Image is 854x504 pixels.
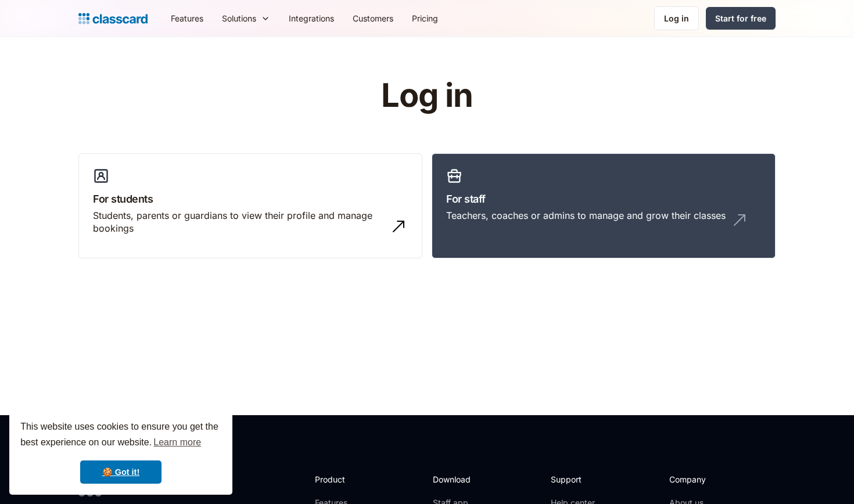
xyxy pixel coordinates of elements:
[664,12,689,24] div: Log in
[432,153,776,259] a: For staffTeachers, coaches or admins to manage and grow their classes
[315,473,377,485] h2: Product
[343,5,403,31] a: Customers
[706,7,776,30] a: Start for free
[243,78,612,114] h1: Log in
[80,460,162,484] a: dismiss cookie message
[551,473,598,485] h2: Support
[715,12,766,24] div: Start for free
[222,12,256,24] div: Solutions
[152,434,203,451] a: learn more about cookies
[93,209,385,235] div: Students, parents or guardians to view their profile and manage bookings
[433,473,480,485] h2: Download
[446,209,726,222] div: Teachers, coaches or admins to manage and grow their classes
[279,5,343,31] a: Integrations
[78,153,422,259] a: For studentsStudents, parents or guardians to view their profile and manage bookings
[9,409,232,495] div: cookieconsent
[20,420,221,451] span: This website uses cookies to ensure you get the best experience on our website.
[162,5,213,31] a: Features
[93,191,408,207] h3: For students
[654,6,699,30] a: Log in
[446,191,761,207] h3: For staff
[78,10,148,27] a: home
[213,5,279,31] div: Solutions
[403,5,447,31] a: Pricing
[669,473,747,485] h2: Company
